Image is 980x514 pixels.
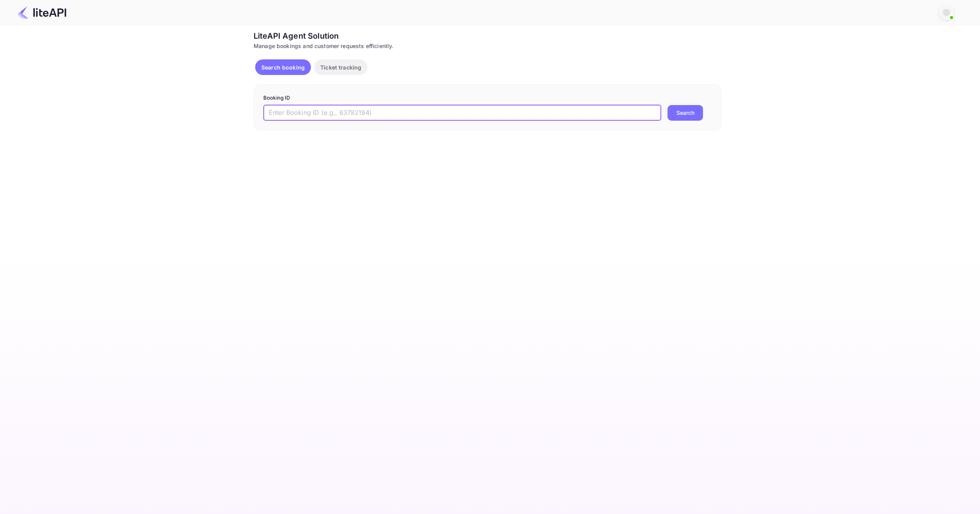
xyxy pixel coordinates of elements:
[263,94,712,102] p: Booking ID
[320,63,361,71] p: Ticket tracking
[254,30,722,42] div: LiteAPI Agent Solution
[254,42,722,50] div: Manage bookings and customer requests efficiently.
[261,63,305,71] p: Search booking
[17,6,66,19] img: LiteAPI Logo
[668,105,703,121] button: Search
[263,105,661,121] input: Enter Booking ID (e.g., 63782194)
